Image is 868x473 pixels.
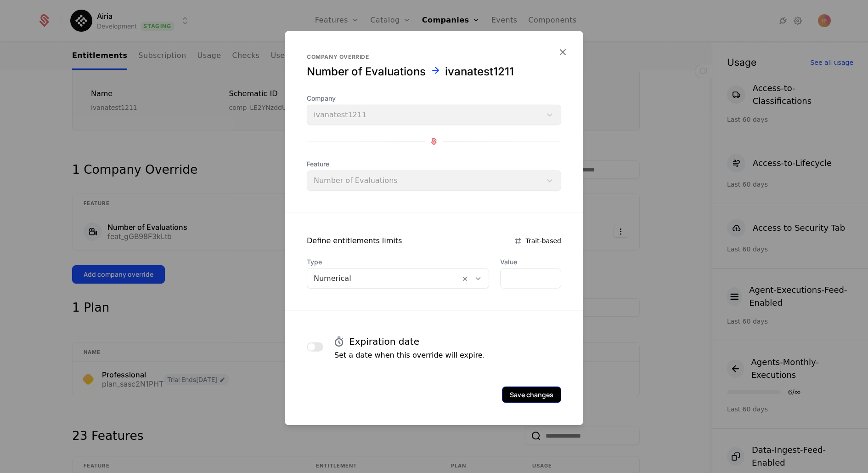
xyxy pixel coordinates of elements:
div: ivanatest1211 [445,64,514,79]
div: Company override [307,53,561,60]
span: Trait-based [525,236,561,245]
p: Set a date when this override will expire. [334,349,485,360]
div: Define entitlements limits [307,235,402,246]
span: Company [307,93,561,103]
button: Save changes [502,386,561,403]
h4: Expiration date [349,335,419,348]
span: Type [307,257,489,266]
label: Value [500,257,561,266]
span: Feature [307,159,561,168]
div: Number of Evaluations [307,64,426,79]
